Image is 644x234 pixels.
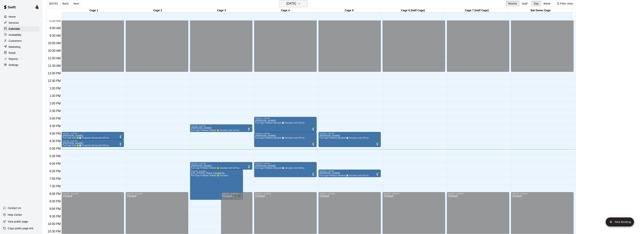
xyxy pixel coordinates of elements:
span: 10:30 AM [47,49,62,52]
div: 6:30 PM – 8:30 PM: Full Cage ProBatter Softball 🥎 Simulator [190,170,243,200]
span: 11:30 AM [47,64,62,67]
div: 4:30 PM – 5:00 PM [63,140,123,142]
span: 5:00 PM [49,147,62,150]
div: 3:00 PM – 4:00 PM: Livia Claasen [254,117,317,132]
p: Marketing [9,45,20,49]
span: All customers have paid [311,172,315,176]
a: Reports [3,56,39,62]
div: Home [3,14,39,20]
div: 8:00 PM – 11:59 PM [384,193,444,195]
span: Full Cage ProBatter Baseball ⚾ Simulator with HItTrax [255,122,305,124]
div: Ashton Zeiher [34,3,42,11]
div: Settings [3,62,39,68]
span: Full Cage ProBatter Baseball ⚾ Simulator with HItTrax [255,167,305,169]
span: All customers have paid [311,142,315,146]
span: 8:30 PM [49,200,62,203]
div: 6:00 PM – 7:00 PM [255,163,316,165]
span: 2:00 PM [49,102,62,105]
div: 4:00 PM – 5:00 PM [320,133,380,134]
span: 9:30 AM [49,34,62,37]
button: Next [71,1,81,6]
div: 3:30 PM – 4:00 PM [191,125,251,127]
p: Calendar [9,27,20,31]
button: Staff [519,1,530,6]
div: 4:30 PM – 5:00 PM: Kevin Hord [61,139,124,147]
div: 6:00 PM – 6:30 PM [191,163,251,165]
button: [DATE] [47,1,60,6]
span: 11:00 AM [47,57,62,60]
span: All customers have paid [119,135,122,139]
p: View public page [8,220,28,223]
span: All customers have paid [375,142,379,146]
span: 7:00 PM [49,177,62,180]
div: 3:30 PM – 4:00 PM: Kaitlyn Brewer [190,124,253,132]
span: 1:30 PM [49,94,62,98]
p: Contact Us [8,206,21,210]
div: 8:00 PM – 11:59 PM [320,193,380,195]
span: Full Cage ProBatter Baseball ⚾ Simulator with HItTrax [320,175,369,177]
div: Cage 7 (Half Cage) [445,9,509,12]
span: Full Cage ProBatter Softball 🥎 Simulator [191,175,228,177]
span: 1:00 PM [49,87,62,90]
p: Retail [9,51,16,55]
span: All customers have paid [247,127,251,131]
div: 8:00 PM – 11:59 PM [127,193,187,195]
span: 2:30 PM [49,109,62,113]
div: Cage 5 [317,9,381,12]
button: Rooms [506,1,519,6]
button: Week [541,1,553,6]
div: Cage 2 [126,9,190,12]
button: Back [60,1,71,6]
div: 4:00 PM – 5:00 PM: Garrett Koehler [319,132,381,147]
span: 9:30 PM [49,215,62,218]
span: 6:00 PM [49,162,62,165]
a: Calendar [3,26,39,32]
div: 6:30 PM – 7:00 PM: Misti Southard [319,170,381,177]
div: 4:00 PM – 5:00 PM [255,133,316,134]
div: Bat Demo Cage [509,9,572,12]
a: Availability [3,32,39,38]
span: 4:30 PM [49,139,62,143]
span: 5:30 PM [49,155,62,158]
span: 10:30 PM [47,230,61,233]
div: 6:30 PM – 8:30 PM [191,170,242,172]
div: 6:00 PM – 7:00 PM: Sterling Chaffins [254,162,317,177]
a: Retail [3,50,39,56]
a: Marketing [3,44,39,50]
a: Customers [3,38,39,44]
div: 4:00 PM – 4:30 PM [63,133,123,134]
a: Services [3,20,39,26]
div: 6:00 PM – 6:30 PM: Amelia Kidd [190,162,253,170]
span: Full Cage Dual 🥎⚾ Fungoman Rental with HitTrax [63,137,109,139]
span: 3:30 PM [49,124,62,128]
span: 8:30 AM [49,19,62,22]
span: Full Cage ProBatter Baseball ⚾ Simulator with HItTrax [320,137,369,139]
span: 6:30 PM [49,170,62,173]
p: Home [9,15,16,19]
span: All customers have paid [232,195,235,199]
span: 8:00 PM [49,192,62,195]
div: 8:00 PM – 11:59 PM [255,193,316,195]
span: Full Cage ProBatter Baseball ⚾ Simulator with HItTrax [255,137,305,139]
span: All customers have paid [311,127,315,131]
span: All customers have paid [375,172,379,176]
span: All customers have paid [247,165,251,169]
p: Services [9,21,19,25]
span: 9:00 AM [49,27,62,30]
p: Copy public page link [8,226,33,230]
p: Customers [9,39,22,43]
img: Ashton Zeiher [35,5,40,9]
div: 4:00 PM – 5:00 PM: Corey Burns [254,132,317,147]
div: Cage 3 [190,9,253,12]
span: 4:00 PM [49,132,62,135]
button: Day [531,1,541,6]
span: Full Cage ProBatter Softball 🥎 Simulator with HItTrax [191,129,240,131]
div: 3:00 PM – 4:00 PM [255,117,316,119]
